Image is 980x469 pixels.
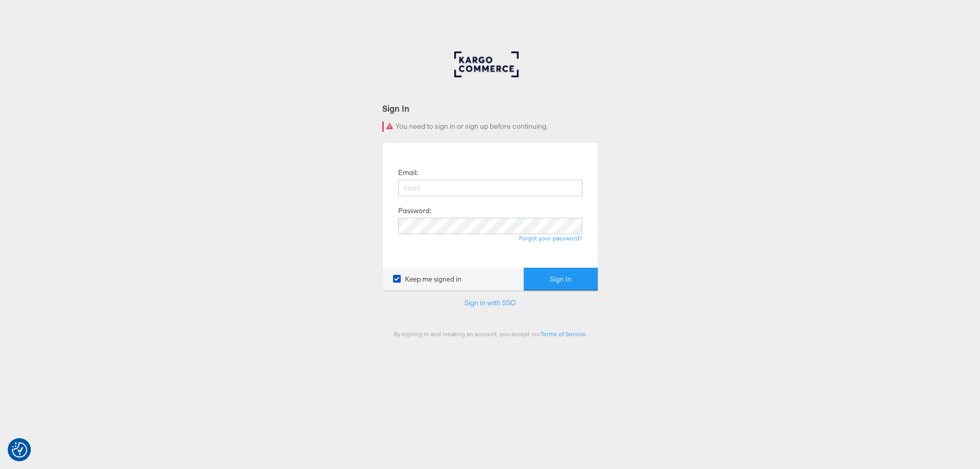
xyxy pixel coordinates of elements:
[12,442,27,458] button: Consent Preferences
[393,274,461,284] label: Keep me signed in
[524,268,598,291] button: Sign In
[382,121,598,132] div: You need to sign in or sign up before continuing.
[541,330,586,338] a: Terms of Service
[12,442,27,458] img: Revisit consent button
[382,102,598,114] div: Sign In
[519,234,582,242] a: Forgot your password?
[398,206,431,216] label: Password:
[382,330,598,338] div: By signing in and creating an account, you accept our .
[465,298,516,307] a: Sign in with SSO
[398,168,418,178] label: Email:
[398,180,582,196] input: Email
